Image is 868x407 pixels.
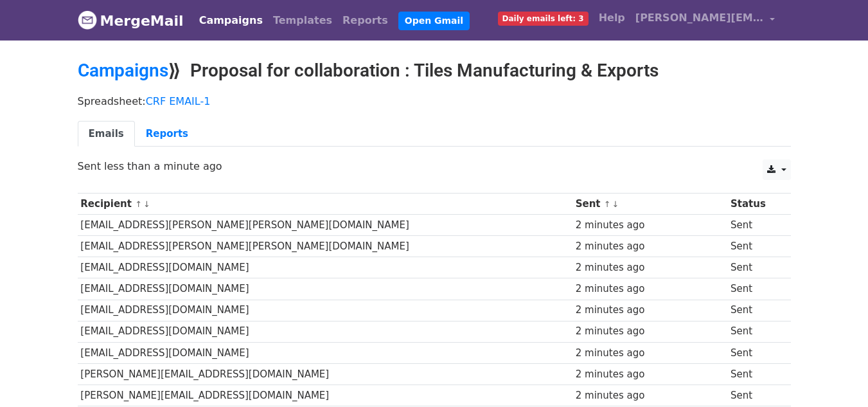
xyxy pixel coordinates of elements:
td: [EMAIL_ADDRESS][DOMAIN_NAME] [78,257,572,278]
a: ↑ [604,199,611,209]
a: [PERSON_NAME][EMAIL_ADDRESS][DOMAIN_NAME] [630,5,781,35]
th: Recipient [78,194,572,215]
a: Templates [268,8,337,33]
a: ↓ [612,199,619,209]
td: Sent [727,384,783,406]
a: Campaigns [78,60,168,81]
p: Sent less than a minute ago [78,159,791,173]
a: Reports [135,121,199,147]
td: [EMAIL_ADDRESS][DOMAIN_NAME] [78,321,572,342]
td: [EMAIL_ADDRESS][PERSON_NAME][PERSON_NAME][DOMAIN_NAME] [78,236,572,257]
span: [PERSON_NAME][EMAIL_ADDRESS][DOMAIN_NAME] [635,10,764,26]
div: 2 minutes ago [576,303,725,318]
a: CRF EMAIL-1 [146,95,211,107]
td: Sent [727,257,783,278]
td: Sent [727,278,783,300]
div: 2 minutes ago [576,324,725,339]
div: 2 minutes ago [576,218,725,233]
img: MergeMail logo [78,10,97,30]
a: ↓ [143,199,150,209]
div: 2 minutes ago [576,367,725,382]
th: Status [727,194,783,215]
th: Sent [572,194,727,215]
td: Sent [727,363,783,384]
p: Spreadsheet: [78,95,791,108]
h2: ⟫ Proposal for collaboration : Tiles Manufacturing & Exports [78,60,791,82]
td: Sent [727,236,783,257]
td: Sent [727,342,783,363]
a: MergeMail [78,7,184,34]
td: [EMAIL_ADDRESS][PERSON_NAME][PERSON_NAME][DOMAIN_NAME] [78,215,572,236]
td: Sent [727,300,783,321]
td: [PERSON_NAME][EMAIL_ADDRESS][DOMAIN_NAME] [78,384,572,406]
a: Campaigns [194,8,268,33]
td: [EMAIL_ADDRESS][DOMAIN_NAME] [78,278,572,300]
a: Emails [78,121,135,147]
div: 2 minutes ago [576,388,725,403]
a: Reports [337,8,393,33]
div: 2 minutes ago [576,239,725,254]
a: Daily emails left: 3 [493,5,594,31]
td: [EMAIL_ADDRESS][DOMAIN_NAME] [78,300,572,321]
div: 2 minutes ago [576,260,725,275]
span: Daily emails left: 3 [498,12,589,26]
a: Help [594,5,630,31]
a: ↑ [135,199,142,209]
td: Sent [727,215,783,236]
div: 2 minutes ago [576,282,725,296]
div: 2 minutes ago [576,346,725,361]
td: [EMAIL_ADDRESS][DOMAIN_NAME] [78,342,572,363]
a: Open Gmail [398,12,470,30]
td: [PERSON_NAME][EMAIL_ADDRESS][DOMAIN_NAME] [78,363,572,384]
td: Sent [727,321,783,342]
